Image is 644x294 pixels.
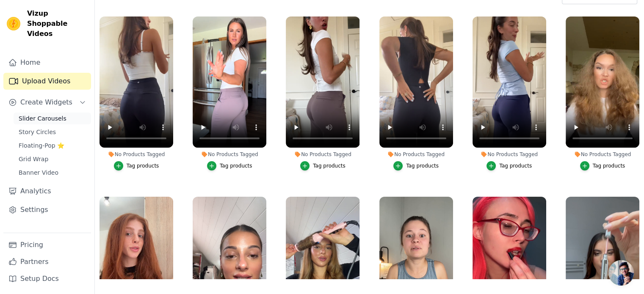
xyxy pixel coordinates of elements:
[14,126,91,138] a: Story Circles
[3,183,91,200] a: Analytics
[379,151,453,158] div: No Products Tagged
[3,54,91,71] a: Home
[580,161,625,170] button: Tag products
[19,141,64,150] span: Floating-Pop ⭐
[127,162,159,169] div: Tag products
[313,162,345,169] div: Tag products
[14,167,91,179] a: Banner Video
[593,162,625,169] div: Tag products
[14,153,91,165] a: Grid Wrap
[100,151,173,158] div: No Products Tagged
[7,17,20,30] img: Vizup
[19,128,56,136] span: Story Circles
[406,162,439,169] div: Tag products
[14,113,91,124] a: Slider Carousels
[207,161,252,170] button: Tag products
[193,151,266,158] div: No Products Tagged
[19,114,66,123] span: Slider Carousels
[3,270,91,287] a: Setup Docs
[14,140,91,151] a: Floating-Pop ⭐
[3,201,91,218] a: Settings
[300,161,345,170] button: Tag products
[114,161,159,170] button: Tag products
[19,155,48,163] span: Grid Wrap
[286,151,359,158] div: No Products Tagged
[3,94,91,111] button: Create Widgets
[393,161,439,170] button: Tag products
[19,168,58,177] span: Banner Video
[3,253,91,270] a: Partners
[473,151,546,158] div: No Products Tagged
[3,236,91,253] a: Pricing
[220,162,252,169] div: Tag products
[499,162,532,169] div: Tag products
[486,161,532,170] button: Tag products
[20,97,72,107] span: Create Widgets
[566,151,639,158] div: No Products Tagged
[608,260,634,286] a: Open chat
[3,73,91,90] a: Upload Videos
[27,8,88,39] span: Vizup Shoppable Videos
